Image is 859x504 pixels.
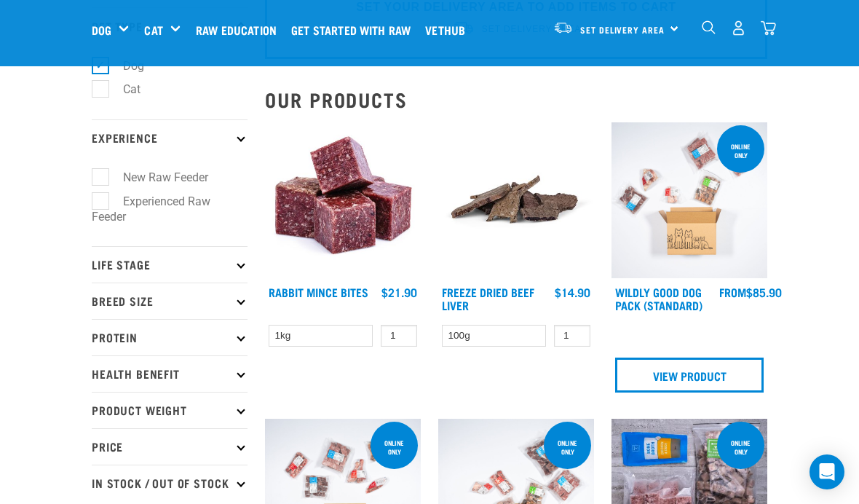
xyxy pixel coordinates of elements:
p: In Stock / Out Of Stock [92,465,248,501]
label: Cat [100,80,146,98]
p: Life Stage [92,246,248,283]
a: View Product [615,358,764,393]
a: Vethub [421,1,476,59]
span: FROM [719,288,746,295]
label: Dog [100,57,150,75]
div: Online Only [717,135,764,166]
a: Raw Education [192,1,288,59]
p: Health Benefit [92,355,248,392]
div: $14.90 [555,286,590,299]
div: online only [717,432,764,462]
div: Online Only [371,432,418,462]
input: 1 [554,325,590,347]
img: user.png [731,20,746,36]
a: Rabbit Mince Bites [269,288,368,295]
div: Online Only [544,432,591,462]
a: Get started with Raw [288,1,421,59]
div: Open Intercom Messenger [809,454,844,489]
img: Stack Of Freeze Dried Beef Liver For Pets [438,122,594,278]
div: $85.90 [719,286,782,299]
img: Whole Minced Rabbit Cubes 01 [265,122,421,278]
a: Cat [144,21,162,39]
img: van-moving.png [553,21,573,34]
label: Experienced Raw Feeder [92,192,210,226]
a: Wildly Good Dog Pack (Standard) [615,288,702,308]
img: Dog 0 2sec [611,122,767,278]
a: Freeze Dried Beef Liver [442,288,534,308]
a: Dog [92,21,111,39]
h2: Our Products [265,88,767,111]
label: New Raw Feeder [100,168,214,186]
p: Experience [92,119,248,156]
img: home-icon@2x.png [761,20,776,36]
p: Product Weight [92,392,248,428]
div: $21.90 [381,286,417,299]
span: Set Delivery Area [580,27,665,32]
p: Breed Size [92,283,248,319]
p: Protein [92,319,248,355]
p: Price [92,428,248,465]
input: 1 [381,325,417,347]
img: home-icon-1@2x.png [702,20,716,34]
